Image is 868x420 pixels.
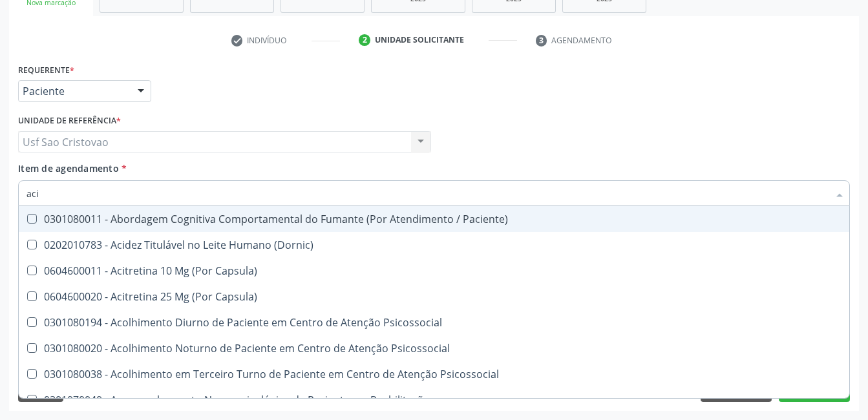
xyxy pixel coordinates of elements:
label: Unidade de referência [18,111,121,131]
div: 2 [359,34,370,46]
span: Paciente [23,85,125,98]
div: Unidade solicitante [375,34,464,46]
input: Buscar por procedimentos [26,180,829,206]
span: Item de agendamento [18,162,119,174]
label: Requerente [18,60,74,80]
